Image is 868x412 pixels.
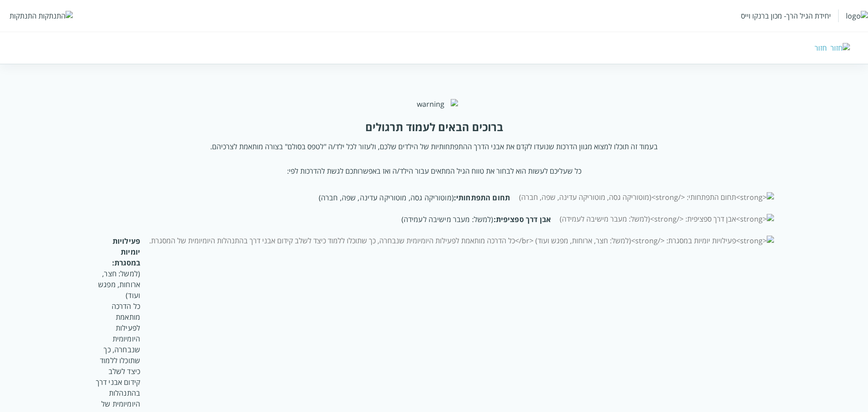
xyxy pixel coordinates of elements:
img: התנתקות [38,11,73,21]
strong: פעילויות יומיות במסגרת: [112,236,140,268]
div: יחידת הגיל הרך- מכון ברנקו וייס [741,11,831,21]
p: בעמוד זה תוכלו למצוא מגוון הדרכות שנועדו לקדם את אבני הדרך ההתפתחותיות של הילדים שלכם, ולעזור לכל... [210,142,658,152]
strong: תחום התפתחותי: [454,193,510,203]
p: כל שעליכם לעשות הוא לבחור את טווח הגיל המתאים עבור הילד/ה ואז באפשרותכם לגשת להדרכות לפי: [287,166,581,176]
img: <strong>פעילויות יומיות במסגרת: </strong>(למשל: חצר, ארוחות, מפגש ועוד) <br/>כל הדרכה מותאמת לפעי... [149,236,774,246]
img: <strong>אבן דרך ספציפית: </strong>(למשל: מעבר מישיבה לעמידה) [560,214,774,224]
div: התנתקות [9,11,37,21]
img: logo [846,11,868,21]
img: <strong>תחום התפתחותי: </strong>(מוטוריקה גסה, מוטוריקה עדינה, שפה, חברה) [519,192,774,202]
div: (מוטוריקה גסה, מוטוריקה עדינה, שפה, חברה) [94,192,510,203]
strong: אבן דרך ספציפית: [494,214,551,224]
div: ברוכים הבאים לעמוד תרגולים [365,120,503,134]
div: חזור [815,43,827,53]
img: חזור [830,43,850,53]
img: warning [410,99,458,109]
div: (למשל: מעבר מישיבה לעמידה) [94,214,551,225]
